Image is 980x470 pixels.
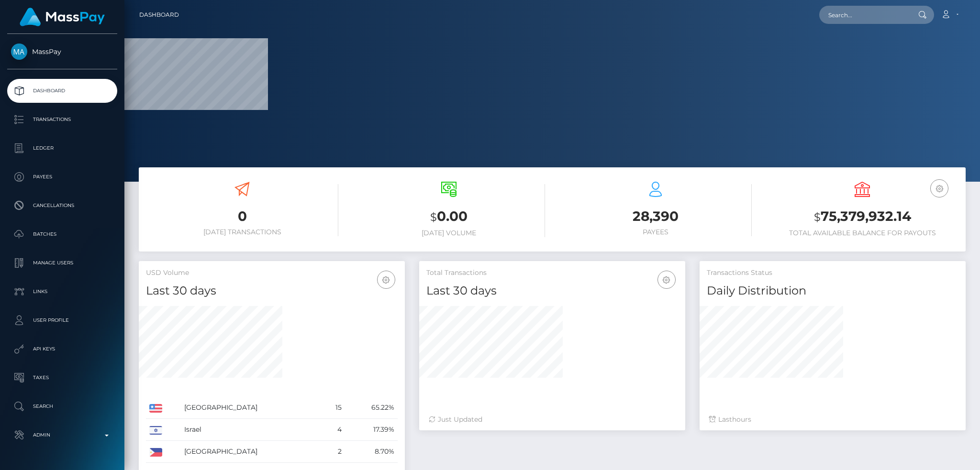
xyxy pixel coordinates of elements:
[766,207,958,227] h3: 75,379,932.14
[7,394,117,418] a: Search
[7,280,117,304] a: Links
[322,419,345,441] td: 4
[7,165,117,189] a: Payees
[146,283,398,299] h4: Last 30 days
[709,415,956,425] div: Last hours
[181,397,323,419] td: [GEOGRAPHIC_DATA]
[7,222,117,246] a: Batches
[146,268,398,278] h5: USD Volume
[7,366,117,390] a: Taxes
[707,268,958,278] h5: Transactions Status
[345,419,398,441] td: 17.39%
[11,44,27,60] img: MassPay
[353,229,545,237] h6: [DATE] Volume
[7,423,117,447] a: Admin
[11,170,113,184] p: Payees
[7,79,117,103] a: Dashboard
[11,399,113,414] p: Search
[139,5,179,25] a: Dashboard
[426,268,678,278] h5: Total Transactions
[7,251,117,275] a: Manage Users
[345,397,398,419] td: 65.22%
[322,397,345,419] td: 15
[11,313,113,328] p: User Profile
[11,227,113,241] p: Batches
[11,84,113,98] p: Dashboard
[7,136,117,160] a: Ledger
[7,47,117,56] span: MassPay
[11,428,113,442] p: Admin
[11,198,113,213] p: Cancellations
[11,256,113,270] p: Manage Users
[149,448,162,457] img: PH.png
[7,194,117,218] a: Cancellations
[11,141,113,155] p: Ledger
[814,210,821,224] small: $
[819,6,909,24] input: Search...
[149,426,162,435] img: IL.png
[7,308,117,332] a: User Profile
[20,8,105,26] img: MassPay Logo
[181,419,323,441] td: Israel
[559,228,752,236] h6: Payees
[426,283,678,299] h4: Last 30 days
[146,228,338,236] h6: [DATE] Transactions
[353,207,545,227] h3: 0.00
[429,415,676,425] div: Just Updated
[766,229,958,237] h6: Total Available Balance for Payouts
[322,441,345,463] td: 2
[11,112,113,127] p: Transactions
[11,284,113,299] p: Links
[7,337,117,361] a: API Keys
[11,342,113,356] p: API Keys
[149,404,162,413] img: US.png
[707,283,958,299] h4: Daily Distribution
[430,210,437,224] small: $
[7,108,117,131] a: Transactions
[559,207,752,226] h3: 28,390
[146,207,338,226] h3: 0
[345,441,398,463] td: 8.70%
[11,371,113,385] p: Taxes
[181,441,323,463] td: [GEOGRAPHIC_DATA]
